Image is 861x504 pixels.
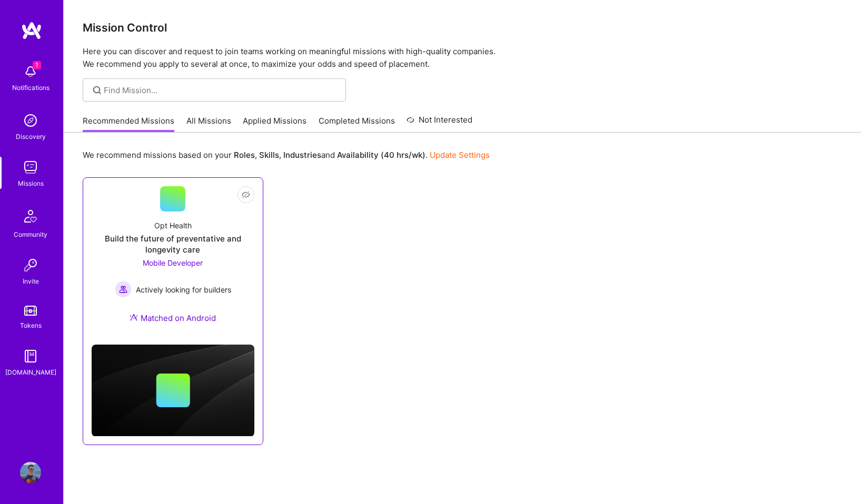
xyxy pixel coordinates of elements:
a: Completed Missions [319,115,395,133]
input: Find Mission... [104,85,338,96]
img: Community [18,204,43,229]
b: Availability (40 hrs/wk) [337,150,425,160]
img: tokens [24,306,37,316]
i: icon SearchGrey [91,84,103,96]
a: Not Interested [407,114,472,133]
a: Recommended Missions [83,115,174,133]
h3: Mission Control [83,21,842,34]
img: discovery [20,110,41,131]
a: All Missions [186,115,231,133]
img: cover [92,345,254,436]
i: icon EyeClosed [242,190,250,199]
div: Invite [23,276,39,287]
img: User Avatar [20,462,41,483]
p: Here you can discover and request to join teams working on meaningful missions with high-quality ... [83,45,842,70]
img: Actively looking for builders [115,281,132,298]
img: guide book [20,346,41,367]
span: Mobile Developer [143,258,203,267]
img: teamwork [20,157,41,178]
p: We recommend missions based on your , , and . [83,149,490,160]
img: bell [20,61,41,82]
span: Actively looking for builders [136,284,231,295]
div: Tokens [20,320,42,331]
div: Opt Health [154,220,192,231]
img: Invite [20,255,41,276]
div: Discovery [16,131,46,142]
div: Matched on Android [130,313,216,324]
b: Skills [259,150,279,160]
a: Update Settings [430,150,490,160]
div: Build the future of preventative and longevity care [92,233,254,255]
img: logo [21,21,42,40]
span: 1 [33,61,41,69]
b: Industries [283,150,321,160]
a: User Avatar [17,462,44,483]
div: Notifications [12,82,50,93]
img: Ateam Purple Icon [130,313,138,321]
div: Missions [18,178,44,189]
b: Roles [234,150,255,160]
a: Opt HealthBuild the future of preventative and longevity careMobile Developer Actively looking fo... [92,186,254,336]
div: Community [14,229,47,240]
div: [DOMAIN_NAME] [5,367,56,378]
a: Applied Missions [243,115,306,133]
